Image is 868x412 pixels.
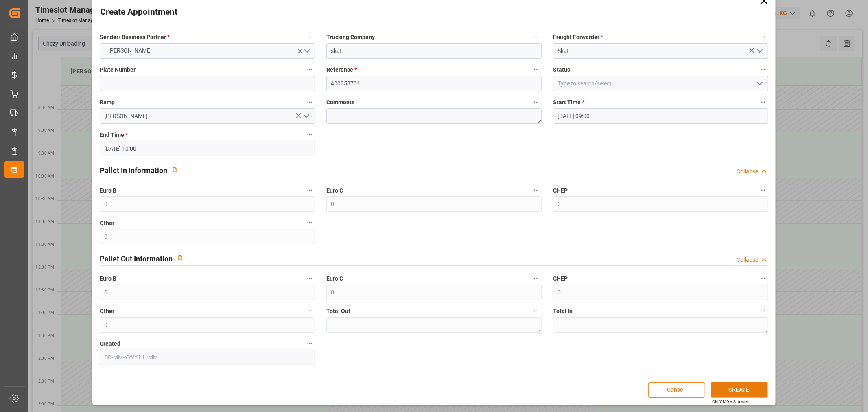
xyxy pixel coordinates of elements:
button: End Time * [304,129,315,140]
span: Other [100,307,114,316]
button: CREATE [711,382,768,398]
span: Created [100,340,120,348]
button: Freight Forwarder * [758,32,768,42]
span: Euro C [326,186,343,195]
span: Euro B [100,274,116,283]
h2: Pallet In Information [100,165,167,176]
span: Total In [553,307,573,316]
button: Other [304,306,315,316]
button: Comments [531,97,542,107]
div: Ctrl/CMD + S to save [712,399,749,405]
span: End Time [100,131,128,139]
span: Plate Number [100,66,136,74]
button: open menu [753,77,765,90]
button: Euro B [304,273,315,284]
span: Reference [326,66,357,74]
span: Start Time [553,98,584,107]
span: Status [553,66,570,74]
button: Cancel [648,382,705,398]
input: Type to search/select [100,108,315,124]
button: Sender/ Business Partner * [304,32,315,42]
span: Trucking Company [326,33,375,42]
button: open menu [753,45,765,57]
span: Ramp [100,98,115,107]
button: Euro B [304,185,315,195]
button: Euro C [531,185,542,195]
button: Trucking Company [531,32,542,42]
div: Collapse [737,167,758,176]
button: Created [304,338,315,349]
input: DD-MM-YYYY HH:MM [553,108,768,124]
input: DD-MM-YYYY HH:MM [100,350,315,365]
span: CHEP [553,274,568,283]
span: Total Out [326,307,350,316]
button: Plate Number [304,64,315,75]
span: Euro B [100,186,116,195]
input: Type to search/select [553,76,768,91]
span: Euro C [326,274,343,283]
button: CHEP [758,185,768,195]
button: Status [758,64,768,75]
span: Comments [326,98,354,107]
span: Other [100,219,114,228]
span: Freight Forwarder [553,33,603,42]
h2: Pallet Out Information [100,253,173,264]
button: Ramp [304,97,315,107]
button: CHEP [758,273,768,284]
button: Start Time * [758,97,768,107]
h2: Create Appointment [100,6,177,19]
button: Euro C [531,273,542,284]
span: Sender/ Business Partner [100,33,170,42]
button: Reference * [531,64,542,75]
button: Total In [758,306,768,316]
button: View description [173,250,188,265]
span: [PERSON_NAME] [104,46,156,55]
span: CHEP [553,186,568,195]
button: View description [167,162,183,178]
div: Collapse [737,256,758,264]
button: Total Out [531,306,542,316]
input: DD-MM-YYYY HH:MM [100,141,315,156]
button: open menu [300,110,312,123]
button: open menu [100,43,315,59]
button: Other [304,217,315,228]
